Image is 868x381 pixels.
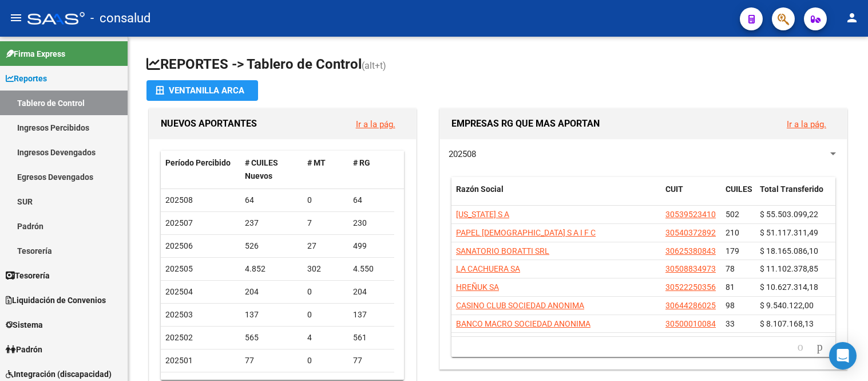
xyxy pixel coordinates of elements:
span: $ 10.627.314,18 [760,282,818,292]
div: 64 [353,194,390,207]
button: Ventanilla ARCA [146,80,258,101]
datatable-header-cell: # RG [348,151,394,188]
span: EMPRESAS RG QUE MAS APORTAN [451,118,600,129]
span: 30539523410 [665,210,716,219]
span: $ 9.540.122,00 [760,301,814,310]
span: Razón Social [456,184,504,194]
div: 526 [245,239,298,253]
span: 78 [726,264,735,273]
span: 202504 [165,287,193,296]
span: # MT [307,158,326,167]
span: # CUILES Nuevos [245,158,278,180]
span: Sistema [6,319,43,331]
div: 230 [353,217,390,230]
span: Reportes [6,72,47,85]
span: [US_STATE] S A [456,210,509,219]
div: 204 [353,285,390,298]
div: 0 [307,285,344,298]
datatable-header-cell: Razón Social [451,177,661,215]
div: 137 [245,308,298,321]
span: 202503 [165,310,193,319]
span: (alt+t) [362,60,386,71]
datatable-header-cell: # CUILES Nuevos [240,151,303,188]
div: 27 [307,239,344,253]
span: 30500010084 [665,319,716,328]
span: NUEVOS APORTANTES [161,118,257,129]
span: CASINO CLUB SOCIEDAD ANONIMA [456,301,584,310]
a: Ir a la pág. [356,119,395,129]
datatable-header-cell: Total Transferido [755,177,835,215]
span: 202506 [165,241,193,250]
span: Período Percibido [165,158,231,167]
span: Padrón [6,343,42,356]
span: LA CACHUERA SA [456,264,520,273]
div: 561 [353,331,390,344]
div: 237 [245,217,298,230]
span: CUIT [665,184,683,194]
span: 202508 [165,195,193,205]
datatable-header-cell: CUIT [661,177,721,215]
a: go to previous page [792,341,808,353]
span: $ 8.107.168,13 [760,319,814,328]
span: 30522250356 [665,282,716,292]
span: $ 11.102.378,85 [760,264,818,273]
div: 4 [307,331,344,344]
span: $ 18.165.086,10 [760,246,818,256]
a: Ir a la pág. [787,119,826,129]
h1: REPORTES -> Tablero de Control [146,55,850,75]
span: BANCO MACRO SOCIEDAD ANONIMA [456,319,590,328]
div: 0 [307,354,344,367]
span: 502 [726,210,739,219]
span: 81 [726,282,735,292]
div: 4.550 [353,262,390,276]
span: 202501 [165,356,193,365]
span: 30540372892 [665,228,716,237]
span: Liquidación de Convenios [6,294,106,307]
div: 64 [245,194,298,207]
span: Tesorería [6,269,50,282]
span: $ 51.117.311,49 [760,228,818,237]
span: 30625380843 [665,246,716,256]
div: 4.852 [245,262,298,276]
span: 202502 [165,333,193,342]
span: HREÑUK SA [456,282,499,292]
span: 33 [726,319,735,328]
div: 0 [307,194,344,207]
span: Firma Express [6,48,65,60]
span: 30644286025 [665,301,716,310]
div: 137 [353,308,390,321]
span: 30508834973 [665,264,716,273]
span: 98 [726,301,735,310]
div: Ventanilla ARCA [156,80,249,101]
div: 302 [307,262,344,276]
div: 7 [307,217,344,230]
span: # RG [353,158,370,167]
datatable-header-cell: Período Percibido [161,151,240,188]
span: 202508 [449,149,476,159]
span: 179 [726,246,739,256]
span: Total Transferido [760,184,823,194]
div: 565 [245,331,298,344]
span: - consalud [90,6,150,31]
div: 77 [353,354,390,367]
div: 0 [307,308,344,321]
div: 77 [245,354,298,367]
mat-icon: person [845,11,859,25]
span: SANATORIO BORATTI SRL [456,246,549,256]
span: 202505 [165,264,193,273]
span: CUILES [726,184,752,194]
span: $ 55.503.099,22 [760,210,818,219]
button: Ir a la pág. [347,113,405,135]
span: PAPEL [DEMOGRAPHIC_DATA] S A I F C [456,228,596,237]
datatable-header-cell: CUILES [721,177,755,215]
span: Integración (discapacidad) [6,368,112,380]
div: Open Intercom Messenger [829,342,857,370]
div: 499 [353,239,390,253]
span: 210 [726,228,739,237]
a: go to next page [812,341,828,353]
div: 204 [245,285,298,298]
button: Ir a la pág. [778,113,835,135]
datatable-header-cell: # MT [303,151,348,188]
mat-icon: menu [9,11,23,25]
span: 202507 [165,218,193,227]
